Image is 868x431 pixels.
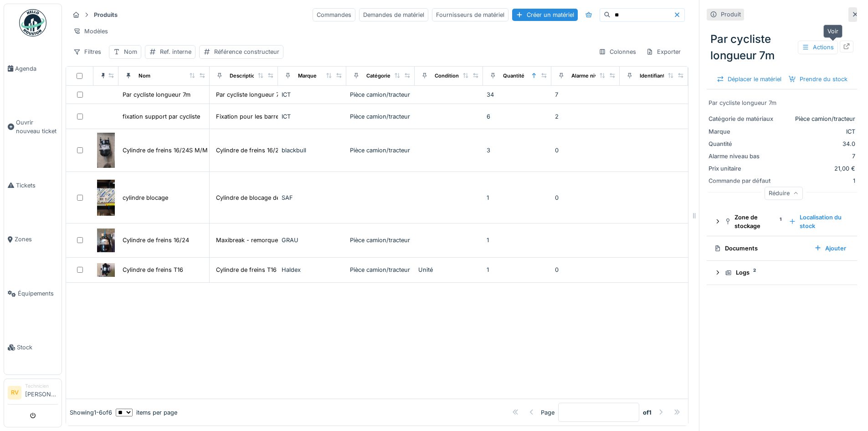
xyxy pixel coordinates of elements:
[282,90,343,99] div: ICT
[555,193,616,202] div: 0
[725,213,781,230] div: Zone de stockage
[25,383,58,402] li: [PERSON_NAME]
[512,9,578,21] div: Créer un matériel
[781,140,855,148] div: 34.0
[487,193,548,202] div: 1
[487,90,548,99] div: 34
[350,90,411,99] div: Pièce camion/tracteur
[4,266,62,321] a: Équipements
[595,45,640,58] div: Colonnes
[571,72,617,80] div: Alarme niveau bas
[123,193,168,202] div: cylindre blocage
[785,211,850,232] div: Localisation du stock
[282,112,343,121] div: ICT
[230,72,258,80] div: Description
[710,240,853,257] summary: DocumentsAjouter
[350,146,411,155] div: Pièce camion/tracteur
[97,263,115,276] img: Cylindre de freins T16
[216,112,342,121] div: Fixation pour les barres de protection latérale
[709,152,777,161] div: Alarme niveau bas
[123,236,189,244] div: Cylindre de freins 16/24
[765,187,803,200] div: Réduire
[97,133,115,168] img: Cylindre de freins 16/24S M/M (Schmitz)
[503,72,524,80] div: Quantité
[709,177,777,185] div: Commande par défaut
[4,42,62,96] a: Agenda
[823,25,842,38] div: Voir
[555,90,616,99] div: 7
[124,47,137,56] div: Nom
[781,114,855,123] div: Pièce camion/tracteur
[643,408,652,417] strong: of 1
[282,265,343,274] div: Haldex
[8,383,58,405] a: RV Technicien[PERSON_NAME]
[811,242,850,254] div: Ajouter
[90,10,121,19] strong: Produits
[713,73,785,85] div: Déplacer le matériel
[116,408,177,417] div: items per page
[216,265,298,274] div: Cylindre de freins T16 (Kogel)
[216,146,353,155] div: Cylindre de freins 16/24 M/M ([PERSON_NAME])
[555,112,616,121] div: 2
[781,164,855,173] div: 21,00 €
[555,265,616,274] div: 0
[487,146,548,155] div: 3
[123,112,200,121] div: fixation support par cycliste
[435,72,478,80] div: Conditionnement
[432,8,508,21] div: Fournisseurs de matériel
[640,72,684,80] div: Identifiant interne
[555,146,616,155] div: 0
[69,25,112,38] div: Modèles
[487,236,548,244] div: 1
[15,64,58,73] span: Agenda
[8,386,21,400] li: RV
[16,118,58,135] span: Ouvrir nouveau ticket
[366,72,390,80] div: Catégorie
[18,289,58,298] span: Équipements
[298,72,317,80] div: Marque
[123,90,190,99] div: Par cycliste longueur 7m
[781,127,855,136] div: ICT
[216,193,324,202] div: Cylindre de blocage de l’essieu suiveur
[216,236,312,244] div: Maxibreak - remorque nooteboom
[4,96,62,159] a: Ouvrir nouveau ticket
[19,9,46,36] img: Badge_color-CXgf-gQk.svg
[97,228,115,252] img: Cylindre de freins 16/24
[282,146,343,155] div: blackbull
[350,236,411,244] div: Pièce camion/tracteur
[725,268,846,277] div: Logs
[282,193,343,202] div: SAF
[781,177,855,185] div: 1
[709,164,777,173] div: Prix unitaire
[69,45,105,58] div: Filtres
[709,127,777,136] div: Marque
[123,146,263,155] div: Cylindre de freins 16/24S M/M ([PERSON_NAME])
[216,90,284,99] div: Par cycliste longueur 7m
[541,408,555,417] div: Page
[15,235,58,244] span: Zones
[313,8,355,21] div: Commandes
[781,152,855,161] div: 7
[139,72,150,80] div: Nom
[707,27,857,68] div: Par cycliste longueur 7m
[25,383,58,389] div: Technicien
[642,45,685,58] div: Exporter
[714,244,807,253] div: Documents
[4,213,62,267] a: Zones
[709,140,777,148] div: Quantité
[709,99,855,107] div: Par cycliste longueur 7m
[214,47,279,56] div: Référence constructeur
[721,10,741,19] div: Produit
[282,236,343,244] div: GRAU
[710,211,853,232] summary: Zone de stockage1Localisation du stock
[798,41,838,54] div: Actions
[123,265,183,274] div: Cylindre de freins T16
[160,47,191,56] div: Ref. interne
[785,73,851,85] div: Prendre du stock
[70,408,112,417] div: Showing 1 - 6 of 6
[710,265,853,281] summary: Logs2
[418,265,479,274] div: Unité
[709,114,777,123] div: Catégorie de matériaux
[487,265,548,274] div: 1
[350,112,411,121] div: Pièce camion/tracteur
